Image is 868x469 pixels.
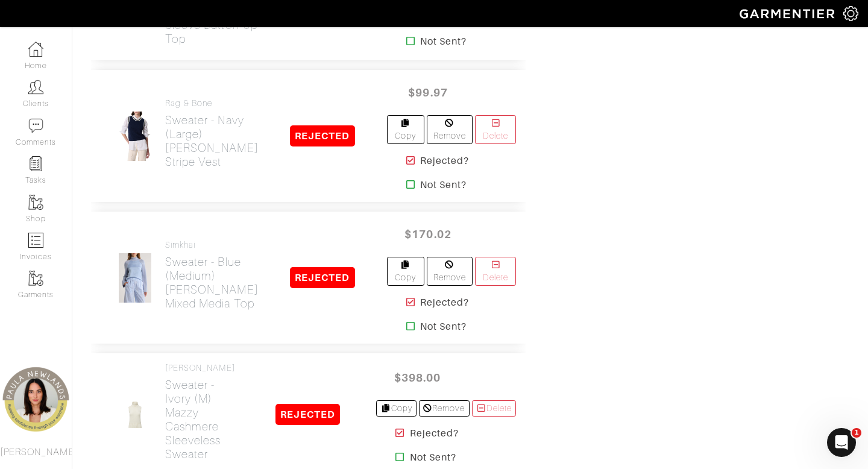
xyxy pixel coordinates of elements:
[427,257,473,286] a: Remove
[387,115,424,144] a: Copy
[420,34,467,49] strong: Not Sent?
[118,111,151,162] img: F5hp1XzdPcPnK9wKCZ3sB1Eo
[843,6,858,21] img: gear-icon-white-bd11855cb880d31180b6d7d6211b90ccbf57a29d726f0c71d8c61bd08dd39cc2.png
[290,125,354,146] span: REJECTED
[28,118,43,133] img: comment-icon-a0a6a9ef722e966f86d9cbdc48e553b5cf19dbc54f86b18d962a5391bc8f6eb6.png
[472,400,517,417] a: Delete
[475,115,516,144] a: Delete
[410,450,456,465] strong: Not Sent?
[28,42,43,57] img: dashboard-icon-dbcd8f5a0b271acd01030246c82b418ddd0df26cd7fceb0bd07c9910d44c42f6.png
[420,319,467,334] strong: Not Sent?
[392,221,464,247] span: $170.02
[475,257,516,286] a: Delete
[275,404,340,425] span: REJECTED
[427,115,473,144] a: Remove
[392,80,464,105] span: $99.97
[420,154,469,168] strong: Rejected?
[734,3,843,24] img: garmentier-logo-header-white-b43fb05a5012e4ada735d5af1a66efaba907eab6374d6393d1fbf88cb4ef424d.png
[165,240,259,250] h4: Simkhai
[118,253,152,303] img: QEbjLzwgDPimrpzqcJ6soXAo
[410,426,459,441] strong: Rejected?
[419,400,469,417] a: Remove
[420,295,469,310] strong: Rejected?
[165,255,259,310] h2: Sweater - blue (medium) [PERSON_NAME] Mixed Media Top
[376,400,417,417] a: Copy
[28,233,43,248] img: orders-icon-0abe47150d42831381b5fb84f609e132dff9fe21cb692f30cb5eec754e2cba89.png
[165,98,259,109] h4: rag & bone
[165,240,259,310] a: Simkhai Sweater - blue (medium)[PERSON_NAME] Mixed Media Top
[381,365,453,391] span: $398.00
[165,363,239,373] h4: [PERSON_NAME]
[115,389,155,440] img: CAZ3hxqsCM1GkLrU4JHtYsN1
[420,178,467,192] strong: Not Sent?
[165,378,239,461] h2: Sweater - Ivory (M) Mazzy Cashmere Sleeveless Sweater
[28,80,43,95] img: clients-icon-6bae9207a08558b7cb47a8932f037763ab4055f8c8b6bfacd5dc20c3e0201464.png
[387,257,424,286] a: Copy
[28,156,43,171] img: reminder-icon-8004d30b9f0a5d33ae49ab947aed9ed385cf756f9e5892f1edd6e32f2345188e.png
[165,113,259,169] h2: Sweater - navy (large) [PERSON_NAME] Stripe Vest
[28,271,43,286] img: garments-icon-b7da505a4dc4fd61783c78ac3ca0ef83fa9d6f193b1c9dc38574b1d14d53ca28.png
[852,428,861,438] span: 1
[28,195,43,210] img: garments-icon-b7da505a4dc4fd61783c78ac3ca0ef83fa9d6f193b1c9dc38574b1d14d53ca28.png
[290,267,354,288] span: REJECTED
[165,363,239,461] a: [PERSON_NAME] Sweater - Ivory (M)Mazzy Cashmere Sleeveless Sweater
[165,98,259,169] a: rag & bone Sweater - navy (large)[PERSON_NAME] Stripe Vest
[827,428,856,457] iframe: Intercom live chat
